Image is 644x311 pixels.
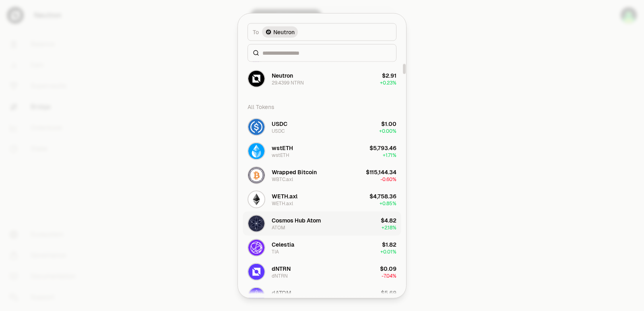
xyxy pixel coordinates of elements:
div: WETH.axl [272,192,297,200]
span: + 0.85% [380,200,396,206]
span: + 0.23% [380,79,396,86]
div: USDC [272,128,285,134]
img: dATOM Logo [248,288,264,304]
div: WETH.axl [272,200,293,206]
div: Celestia [272,240,294,248]
div: $4.82 [381,216,396,224]
button: ToNeutron LogoNeutron [248,23,396,41]
span: + 0.00% [379,128,396,134]
span: + 2.13% [382,297,396,303]
img: Neutron Logo [265,29,272,35]
div: $1.00 [381,119,396,128]
span: + 2.18% [382,224,396,231]
div: Neutron [272,71,293,79]
div: ATOM [272,224,285,231]
img: NTRN Logo [248,70,264,87]
span: + 1.71% [383,152,396,158]
span: + 0.01% [380,248,396,255]
span: -0.60% [380,176,396,182]
div: dATOM [272,297,288,303]
div: Cosmos Hub Atom [272,216,321,224]
button: wstETH LogowstETHwstETH$5,793.46+1.71% [243,139,401,163]
button: WETH.axl LogoWETH.axlWETH.axl$4,758.36+0.85% [243,187,401,211]
button: TIA LogoCelestiaTIA$1.82+0.01% [243,235,401,260]
div: $0.09 [380,264,396,272]
span: -7.04% [382,272,396,279]
div: $1.82 [382,240,396,248]
img: USDC Logo [248,119,264,135]
button: NTRN LogoNeutron29.4399 NTRN$2.91+0.23% [243,66,401,91]
img: wstETH Logo [248,143,264,159]
div: dNTRN [272,264,291,272]
button: dNTRN LogodNTRNdNTRN$0.09-7.04% [243,260,401,284]
span: Neutron [273,28,295,36]
div: $115,144.34 [366,168,396,176]
div: dATOM [272,288,291,297]
div: $5,793.46 [369,144,396,152]
img: dNTRN Logo [248,264,264,280]
div: All Tokens [243,99,401,115]
button: dATOM LogodATOMdATOM$5.69+2.13% [243,284,401,308]
div: wstETH [272,152,289,158]
div: TIA [272,248,279,255]
img: TIA Logo [248,239,264,255]
button: USDC LogoUSDCUSDC$1.00+0.00% [243,115,401,139]
div: $4,758.36 [369,192,396,200]
button: WBTC.axl LogoWrapped BitcoinWBTC.axl$115,144.34-0.60% [243,163,401,187]
div: $2.91 [382,71,396,79]
span: To [253,28,259,36]
div: dNTRN [272,272,288,279]
div: 29.4399 NTRN [272,79,304,86]
img: WETH.axl Logo [248,191,264,207]
div: $5.69 [381,288,396,297]
div: USDC [272,119,287,128]
div: wstETH [272,144,293,152]
img: ATOM Logo [248,215,264,231]
div: WBTC.axl [272,176,293,182]
div: Wrapped Bitcoin [272,168,317,176]
img: WBTC.axl Logo [248,167,264,183]
button: ATOM LogoCosmos Hub AtomATOM$4.82+2.18% [243,211,401,235]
